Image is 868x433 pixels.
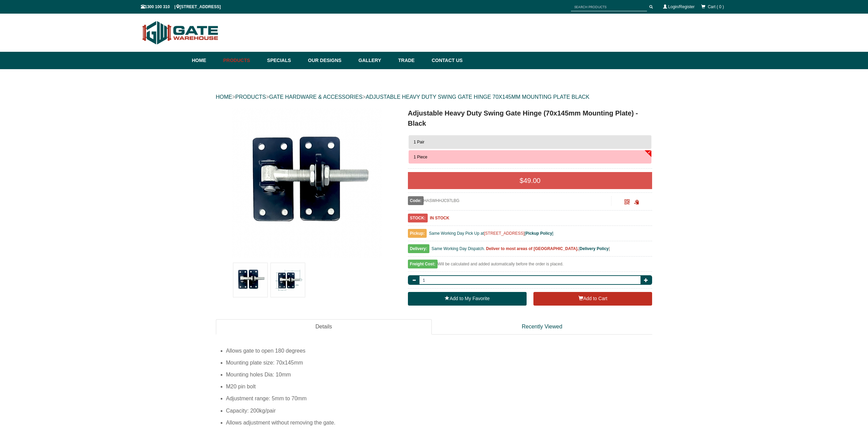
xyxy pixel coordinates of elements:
[305,52,355,69] a: Our Designs
[235,94,266,100] a: PRODUCTS
[533,292,652,306] button: Add to Cart
[414,140,424,144] span: 1 Pair
[708,4,724,9] span: Cart ( 0 )
[526,231,552,236] a: Pickup Policy
[429,231,554,236] span: Same Working Day Pick Up at [ ]
[192,52,220,69] a: Home
[395,52,428,69] a: Trade
[220,52,264,69] a: Products
[226,369,652,381] li: Mounting holes Dia: 10mm
[408,196,424,205] span: Code:
[216,94,232,100] a: HOME
[408,108,652,128] h1: Adjustable Heavy Duty Swing Gate Hinge (70x145mm Mounting Plate) - Black
[524,177,541,184] span: 49.00
[141,4,221,9] span: 1300 100 310 | [STREET_ADDRESS]
[226,417,652,429] li: Allows adjustment without removing the gate.
[226,357,652,369] li: Mounting plate size: 70x145mm
[408,245,652,257] div: [ ]
[271,263,305,297] img: Adjustable Heavy Duty Swing Gate Hinge (70x145mm Mounting Plate) - Black
[571,3,647,11] input: SEARCH PRODUCTS
[428,52,463,69] a: Contact Us
[409,135,652,149] button: 1 Pair
[216,86,652,108] div: > > >
[232,108,382,258] img: Adjustable Heavy Duty Swing Gate Hinge (70x145mm Mounting Plate) - Black - 1 Piece - Gate Warehouse
[432,319,652,335] a: Recently Viewed
[484,231,525,236] a: [STREET_ADDRESS]
[226,381,652,392] li: M20 pin bolt
[430,216,449,220] b: IN STOCK
[408,214,428,222] span: STOCK:
[414,155,427,159] span: 1 Piece
[141,17,220,48] img: Gate Warehouse
[233,263,267,297] img: Adjustable Heavy Duty Swing Gate Hinge (70x145mm Mounting Plate) - Black
[408,196,612,205] div: HASWHHJC97LBG
[634,200,639,205] span: Click to copy the URL
[216,319,432,335] a: Details
[408,292,527,306] a: Add to My Favorite
[408,172,652,189] div: $
[269,94,363,100] a: GATE HARDWARE & ACCESSORIES
[431,246,485,251] span: Same Working Day Dispatch.
[226,405,652,417] li: Capacity: 200kg/pair
[668,4,694,9] a: Login/Register
[226,392,652,404] li: Adjustment range: 5mm to 70mm
[409,150,652,164] button: 1 Piece
[264,52,305,69] a: Specials
[217,108,397,258] a: Adjustable Heavy Duty Swing Gate Hinge (70x145mm Mounting Plate) - Black - 1 Piece - Gate Warehouse
[486,246,578,251] b: Deliver to most areas of [GEOGRAPHIC_DATA].
[408,244,429,253] span: Delivery:
[579,246,608,251] a: Delivery Policy
[624,200,630,205] a: Click to enlarge and scan to share.
[226,345,652,357] li: Allows gate to open 180 degrees
[408,229,427,238] span: Pickup:
[408,260,652,272] div: Will be calculated and added automatically before the order is placed.
[408,260,438,268] span: Freight Cost:
[355,52,395,69] a: Gallery
[366,94,589,100] a: ADJUSTABLE HEAVY DUTY SWING GATE HINGE 70X145MM MOUNTING PLATE BLACK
